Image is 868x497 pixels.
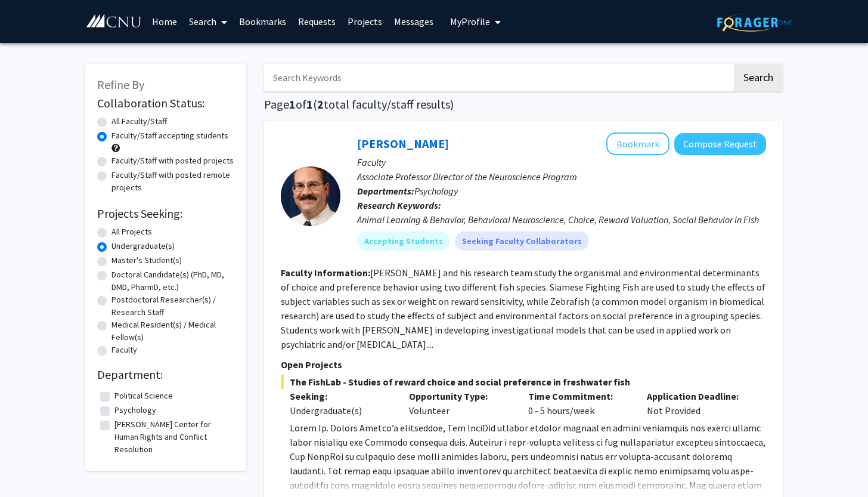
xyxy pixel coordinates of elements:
[111,319,234,344] label: Medical Resident(s) / Medical Fellow(s)
[455,231,589,251] mat-chip: Seeking Faculty Collaborators
[717,13,792,32] img: ForagerOne Logo
[357,155,766,169] p: Faculty
[292,1,342,42] a: Requests
[114,404,156,416] label: Psychology
[97,368,234,382] h2: Department:
[111,344,137,356] label: Faculty
[400,389,519,418] div: Volunteer
[111,240,175,252] label: Undergraduate(s)
[111,254,182,267] label: Master's Student(s)
[281,267,765,350] fg-read-more: [PERSON_NAME] and his research team study the organismal and environmental determinants of choice...
[233,1,292,42] a: Bookmarks
[97,77,144,92] span: Refine By
[528,389,630,403] p: Time Commitment:
[111,226,152,238] label: All Projects
[111,129,228,142] label: Faculty/Staff accepting students
[734,64,783,91] button: Search
[357,136,449,151] a: [PERSON_NAME]
[357,231,450,251] mat-chip: Accepting Students
[357,185,414,197] b: Departments:
[85,14,142,29] img: Christopher Newport University Logo
[97,206,234,221] h2: Projects Seeking:
[114,390,173,402] label: Political Science
[183,1,233,42] a: Search
[264,97,783,112] h1: Page of ( total faculty/staff results)
[114,418,231,456] label: [PERSON_NAME] Center for Human Rights and Conflict Resolution
[111,294,234,319] label: Postdoctoral Researcher(s) / Research Staff
[281,267,370,279] b: Faculty Information:
[674,133,766,155] button: Compose Request to Drew Velkey
[306,97,313,112] span: 1
[357,169,766,184] p: Associate Professor Director of the Neuroscience Program
[409,389,510,403] p: Opportunity Type:
[111,169,234,194] label: Faculty/Staff with posted remote projects
[289,97,296,112] span: 1
[647,389,748,403] p: Application Deadline:
[342,1,388,42] a: Projects
[519,389,638,418] div: 0 - 5 hours/week
[606,132,669,155] button: Add Drew Velkey to Bookmarks
[97,96,234,110] h2: Collaboration Status:
[638,389,757,418] div: Not Provided
[290,403,391,418] div: Undergraduate(s)
[290,389,391,403] p: Seeking:
[317,97,324,112] span: 2
[146,1,183,42] a: Home
[9,443,51,488] iframe: Chat
[281,357,766,372] p: Open Projects
[388,1,439,42] a: Messages
[281,375,766,389] span: The FishLab - Studies of reward choice and social preference in freshwater fish
[111,155,234,167] label: Faculty/Staff with posted projects
[450,16,490,27] span: My Profile
[111,115,167,128] label: All Faculty/Staff
[357,212,766,227] div: Animal Learning & Behavior, Behavioral Neuroscience, Choice, Reward Valuation, Social Behavior in...
[111,268,234,294] label: Doctoral Candidate(s) (PhD, MD, DMD, PharmD, etc.)
[357,199,441,211] b: Research Keywords:
[264,64,732,91] input: Search Keywords
[414,185,458,197] span: Psychology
